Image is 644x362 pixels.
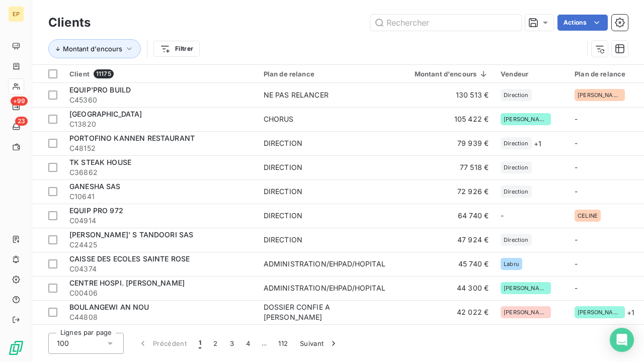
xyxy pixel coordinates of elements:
[370,15,521,31] input: Rechercher
[69,303,149,311] span: BOULANGEWI AN NOU
[69,254,190,263] span: CAISSE DES ECOLES SAINTE ROSE
[575,284,578,292] span: -
[575,139,578,147] span: -
[69,143,252,153] span: C48152
[69,279,185,287] span: CENTRE HOSPI. [PERSON_NAME]
[69,167,252,177] span: C36862
[504,309,548,315] span: [PERSON_NAME]
[396,300,495,324] td: 42 022 €
[396,83,495,107] td: 130 513 €
[504,92,528,98] span: Direction
[575,259,578,268] span: -
[240,333,256,354] button: 4
[396,204,495,228] td: 64 740 €
[153,41,200,57] button: Filtrer
[264,114,294,124] div: CHORUS
[504,285,548,291] span: [PERSON_NAME]
[264,187,302,197] div: DIRECTION
[504,237,528,243] span: Direction
[534,138,541,149] span: + 1
[63,45,122,53] span: Montant d'encours
[69,264,252,274] span: C04374
[69,158,131,166] span: TK STEAK HOUSE
[11,97,28,106] span: +99
[69,206,123,215] span: EQUIP PRO 972
[264,162,302,172] div: DIRECTION
[264,283,385,293] div: ADMINISTRATION/EHPAD/HOPITAL
[396,179,495,204] td: 72 926 €
[396,155,495,179] td: 77 518 €
[396,252,495,276] td: 45 740 €
[69,288,252,298] span: C00406
[575,115,578,123] span: -
[501,70,562,78] div: Vendeur
[57,338,69,348] span: 100
[575,163,578,171] span: -
[578,92,622,98] span: [PERSON_NAME]
[264,302,389,322] div: DOSSIER CONFIE A [PERSON_NAME]
[504,261,519,267] span: Labru
[504,116,548,122] span: [PERSON_NAME]
[69,95,252,105] span: C45360
[48,39,141,58] button: Montant d'encours
[69,230,193,239] span: [PERSON_NAME]' S TANDOORI SAS
[396,324,495,348] td: 39 670 €
[224,333,240,354] button: 3
[264,211,302,221] div: DIRECTION
[8,6,24,22] div: EP
[272,333,294,354] button: 112
[610,328,634,352] div: Open Intercom Messenger
[94,69,114,78] span: 11175
[402,70,489,78] div: Montant d'encours
[69,182,121,191] span: GANESHA SAS
[578,309,622,315] span: [PERSON_NAME]
[69,216,252,226] span: C04914
[396,276,495,300] td: 44 300 €
[69,110,142,118] span: [GEOGRAPHIC_DATA]
[504,189,528,195] span: Direction
[69,70,90,78] span: Client
[193,333,207,354] button: 1
[575,187,578,196] span: -
[207,333,223,354] button: 2
[264,138,302,148] div: DIRECTION
[69,134,195,142] span: PORTOFINO KANNEN RESTAURANT
[294,333,345,354] button: Suivant
[578,213,598,219] span: CELINE
[264,235,302,245] div: DIRECTION
[504,140,528,146] span: Direction
[504,164,528,170] span: Direction
[69,312,252,322] span: C44808
[69,119,252,129] span: C13820
[557,15,608,31] button: Actions
[48,14,91,32] h3: Clients
[396,107,495,131] td: 105 422 €
[264,90,329,100] div: NE PAS RELANCER
[69,192,252,202] span: C10641
[8,340,24,356] img: Logo LeanPay
[132,333,193,354] button: Précédent
[69,85,131,94] span: EQUIP'PRO BUILD
[256,335,272,351] span: …
[199,338,201,348] span: 1
[15,117,28,126] span: 23
[396,131,495,155] td: 79 939 €
[264,70,390,78] div: Plan de relance
[69,240,252,250] span: C24425
[501,211,504,220] span: -
[396,228,495,252] td: 47 924 €
[575,70,638,78] div: Plan de relance
[264,259,385,269] div: ADMINISTRATION/EHPAD/HOPITAL
[627,307,634,318] span: + 1
[575,235,578,244] span: -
